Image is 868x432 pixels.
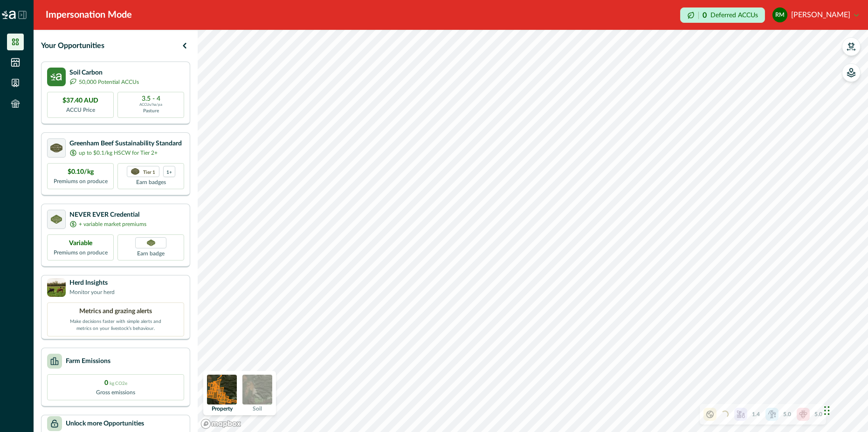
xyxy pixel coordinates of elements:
[143,169,155,175] p: Tier 1
[62,96,98,106] p: $37.40 AUD
[79,220,146,228] p: + variable market premiums
[54,177,108,185] p: Premiums on produce
[200,418,241,429] a: Mapbox logo
[131,168,139,175] img: certification logo
[703,12,707,19] p: 0
[54,248,108,257] p: Premiums on produce
[142,96,160,102] p: 3.5 - 4
[752,410,760,418] p: 1.4
[814,410,822,418] p: 5.0
[166,169,172,175] p: 1+
[821,387,868,432] iframe: Chat Widget
[147,240,155,247] img: Greenham NEVER EVER certification badge
[69,288,115,296] p: Monitor your herd
[51,215,62,224] img: certification logo
[46,8,132,22] div: Impersonation Mode
[242,375,272,405] img: soil preview
[253,406,262,411] p: Soil
[139,102,162,108] p: ACCUs/ha/pa
[136,177,166,186] p: Earn badges
[68,167,94,177] p: $0.10/kg
[104,378,127,388] p: 0
[69,210,146,220] p: NEVER EVER Credential
[69,316,162,332] p: Make decisions faster with simple alerts and metrics on your livestock’s behaviour.
[110,381,127,386] span: kg CO2e
[69,68,139,78] p: Soil Carbon
[79,149,158,157] p: up to $0.1/kg HSCW for Tier 2+
[66,106,95,114] p: ACCU Price
[69,278,115,288] p: Herd Insights
[710,12,758,19] p: Deferred ACCUs
[2,11,16,19] img: Logo
[96,388,135,397] p: Gross emissions
[143,108,159,115] p: Pasture
[69,239,92,248] p: Variable
[79,307,152,316] p: Metrics and grazing alerts
[79,78,139,86] p: 50,000 Potential ACCUs
[212,406,233,411] p: Property
[41,40,104,51] p: Your Opportunities
[69,139,182,149] p: Greenham Beef Sustainability Standard
[772,4,859,26] button: Rodney McIntyre[PERSON_NAME]
[137,248,165,258] p: Earn badge
[824,397,830,425] div: Drag
[783,410,791,418] p: 5.0
[50,144,62,153] img: certification logo
[207,375,237,405] img: property preview
[66,419,144,429] p: Unlock more Opportunities
[66,357,110,366] p: Farm Emissions
[163,166,175,177] div: more credentials avaialble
